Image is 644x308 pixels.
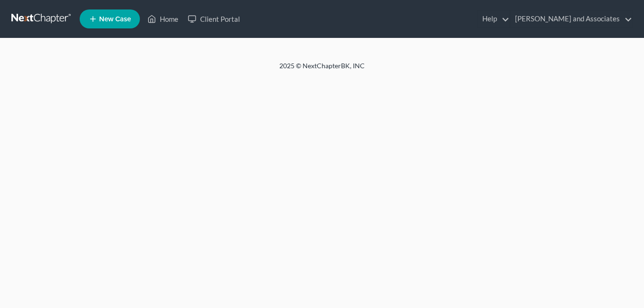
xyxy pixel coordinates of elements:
[510,10,632,27] a: [PERSON_NAME] and Associates
[183,10,245,27] a: Client Portal
[143,10,183,27] a: Home
[80,9,140,28] new-legal-case-button: New Case
[52,61,592,78] div: 2025 © NextChapterBK, INC
[478,10,509,27] a: Help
